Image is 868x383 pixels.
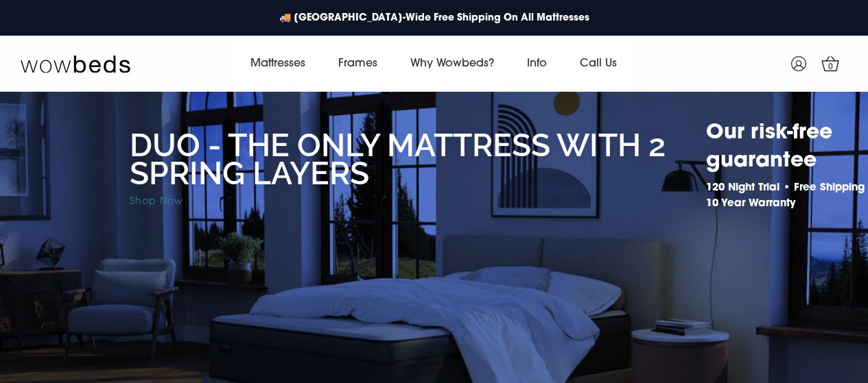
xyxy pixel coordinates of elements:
[130,132,699,188] h2: Duo - the only mattress with 2 spring layers
[511,45,563,83] a: Info
[130,197,183,207] a: Shop Now
[394,45,511,83] a: Why Wowbeds?
[322,45,394,83] a: Frames
[824,60,838,74] span: 0
[813,47,847,81] a: 0
[272,4,596,32] a: 🚚 [GEOGRAPHIC_DATA]-Wide Free Shipping On All Mattresses
[563,45,633,83] a: Call Us
[234,45,322,83] a: Mattresses
[21,54,130,73] img: Wow Beds Logo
